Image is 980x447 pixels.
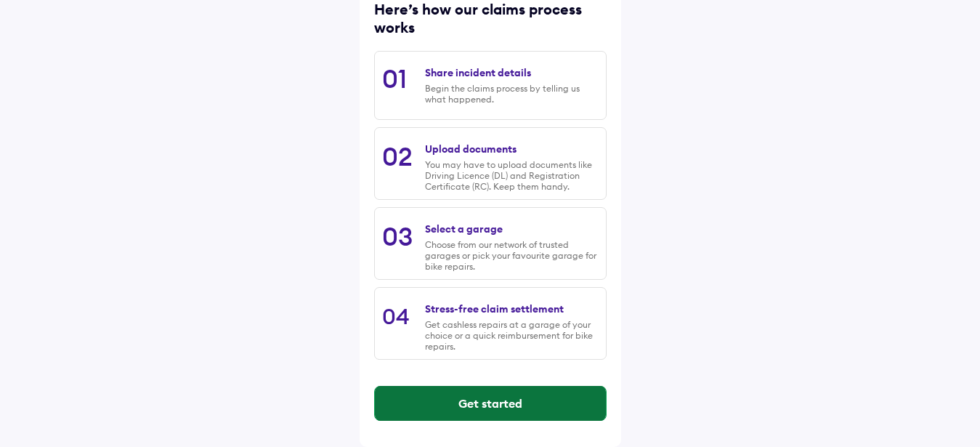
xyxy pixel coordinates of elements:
[425,222,503,235] div: Select a garage
[382,140,413,172] div: 02
[425,159,598,192] div: You may have to upload documents like Driving Licence (DL) and Registration Certificate (RC). Kee...
[375,386,606,421] button: Get started
[425,142,517,156] div: Upload documents
[425,302,564,315] div: Stress-free claim settlement
[425,239,598,272] div: Choose from our network of trusted garages or pick your favourite garage for bike repairs.
[382,220,413,252] div: 03
[382,302,410,330] div: 04
[425,66,531,79] div: Share incident details
[425,83,598,105] div: Begin the claims process by telling us what happened.
[382,63,407,94] div: 01
[425,319,598,352] div: Get cashless repairs at a garage of your choice or a quick reimbursement for bike repairs.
